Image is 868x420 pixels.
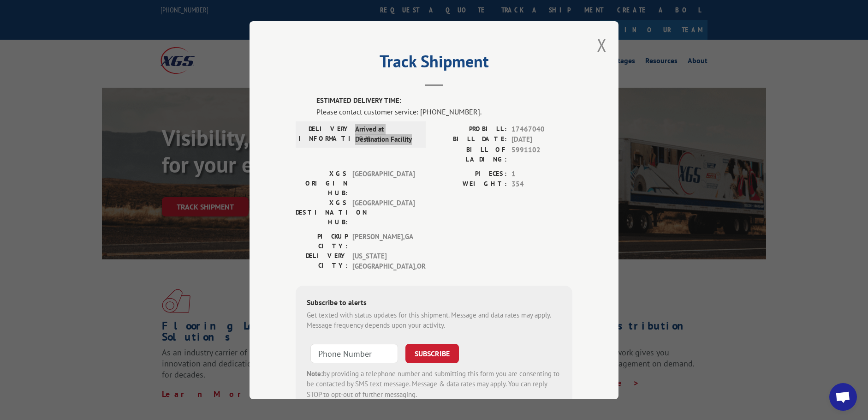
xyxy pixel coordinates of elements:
label: PROBILL: [434,124,507,134]
span: 1 [511,168,572,179]
span: [GEOGRAPHIC_DATA] [352,198,415,227]
span: 17467040 [511,124,572,134]
span: 354 [511,179,572,190]
span: [DATE] [511,134,572,145]
h2: Track Shipment [296,55,572,72]
span: Arrived at Destination Facility [355,124,417,144]
label: ESTIMATED DELIVERY TIME: [316,96,572,106]
div: by providing a telephone number and submitting this form you are consenting to be contacted by SM... [307,368,561,400]
div: Subscribe to alerts [307,296,561,310]
span: [PERSON_NAME] , GA [352,231,415,251]
span: [US_STATE][GEOGRAPHIC_DATA] , OR [352,251,415,271]
label: WEIGHT: [434,179,507,190]
button: SUBSCRIBE [405,343,459,363]
button: Close modal [597,33,607,57]
label: PICKUP CITY: [296,231,348,251]
input: Phone Number [310,343,398,363]
a: Open chat [829,383,857,411]
label: XGS ORIGIN HUB: [296,168,348,198]
strong: Note: [307,369,323,378]
label: BILL DATE: [434,134,507,145]
div: Please contact customer service: [PHONE_NUMBER]. [316,106,572,117]
label: BILL OF LADING: [434,144,507,164]
span: 5991102 [511,144,572,164]
div: Get texted with status updates for this shipment. Message and data rates may apply. Message frequ... [307,310,561,330]
label: DELIVERY CITY: [296,251,348,271]
label: DELIVERY INFORMATION: [298,124,351,144]
label: PIECES: [434,168,507,179]
span: [GEOGRAPHIC_DATA] [352,168,415,198]
label: XGS DESTINATION HUB: [296,198,348,227]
